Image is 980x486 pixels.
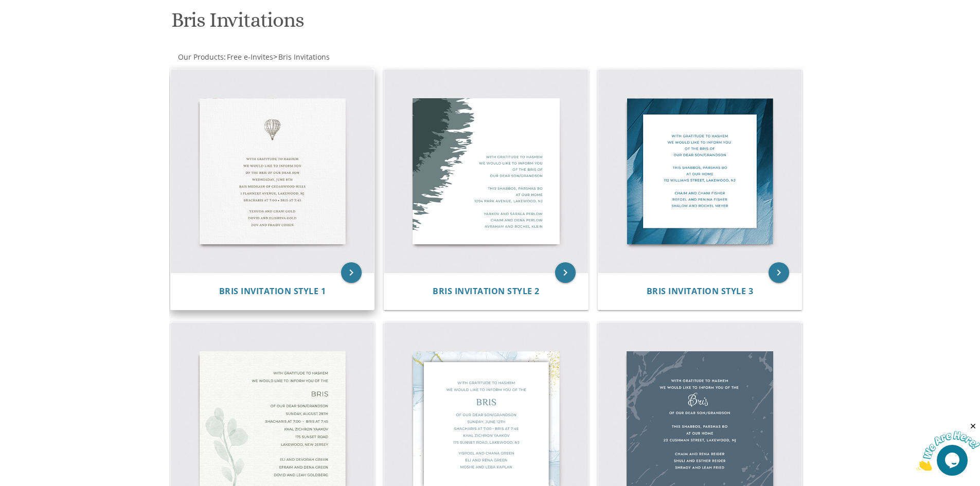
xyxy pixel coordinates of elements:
[433,286,540,296] a: Bris Invitation Style 2
[227,52,273,62] span: Free e-Invites
[277,52,330,62] a: Bris Invitations
[769,262,789,283] a: keyboard_arrow_right
[278,52,330,62] span: Bris Invitations
[177,52,224,62] a: Our Products
[219,285,326,297] span: Bris Invitation Style 1
[598,69,802,273] img: Bris Invitation Style 3
[219,286,326,296] a: Bris Invitation Style 1
[916,422,980,471] iframe: chat widget
[433,285,540,297] span: Bris Invitation Style 2
[384,69,588,273] img: Bris Invitation Style 2
[341,262,362,283] a: keyboard_arrow_right
[171,9,591,39] h1: Bris Invitations
[171,69,375,273] img: Bris Invitation Style 1
[647,286,754,296] a: Bris Invitation Style 3
[555,262,576,283] a: keyboard_arrow_right
[169,52,490,62] div: :
[647,285,754,297] span: Bris Invitation Style 3
[226,52,273,62] a: Free e-Invites
[273,52,330,62] span: >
